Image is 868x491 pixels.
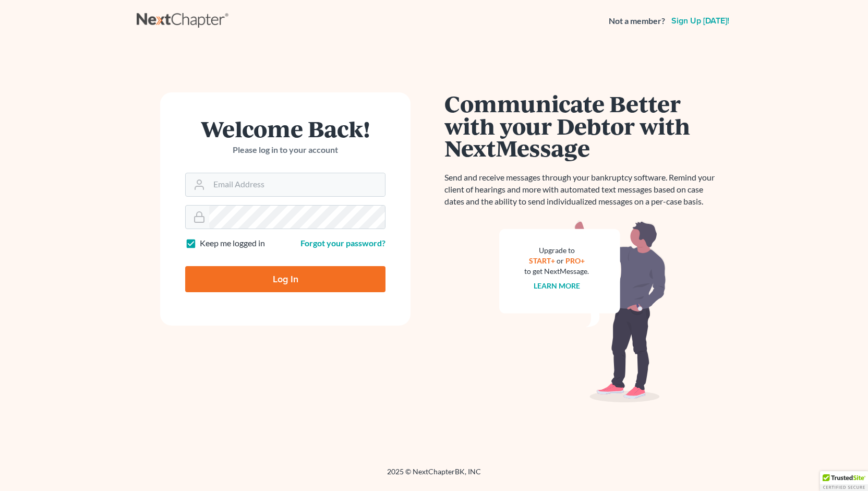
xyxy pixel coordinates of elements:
[534,281,580,290] a: Learn more
[444,92,721,159] h1: Communicate Better with your Debtor with NextMessage
[524,266,589,277] div: to get NextMessage.
[185,266,385,292] input: Log In
[137,466,731,485] div: 2025 © NextChapterBK, INC
[609,15,665,27] strong: Not a member?
[209,173,385,196] input: Email Address
[185,144,385,156] p: Please log in to your account
[565,256,585,265] a: PRO+
[529,256,555,265] a: START+
[524,245,589,256] div: Upgrade to
[820,471,868,491] div: TrustedSite Certified
[669,17,731,25] a: Sign up [DATE]!
[557,256,564,265] span: or
[499,220,666,403] img: nextmessage_bg-59042aed3d76b12b5cd301f8e5b87938c9018125f34e5fa2b7a6b67550977c72.svg
[185,117,385,140] h1: Welcome Back!
[444,172,721,208] p: Send and receive messages through your bankruptcy software. Remind your client of hearings and mo...
[200,237,265,249] label: Keep me logged in
[300,238,385,248] a: Forgot your password?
